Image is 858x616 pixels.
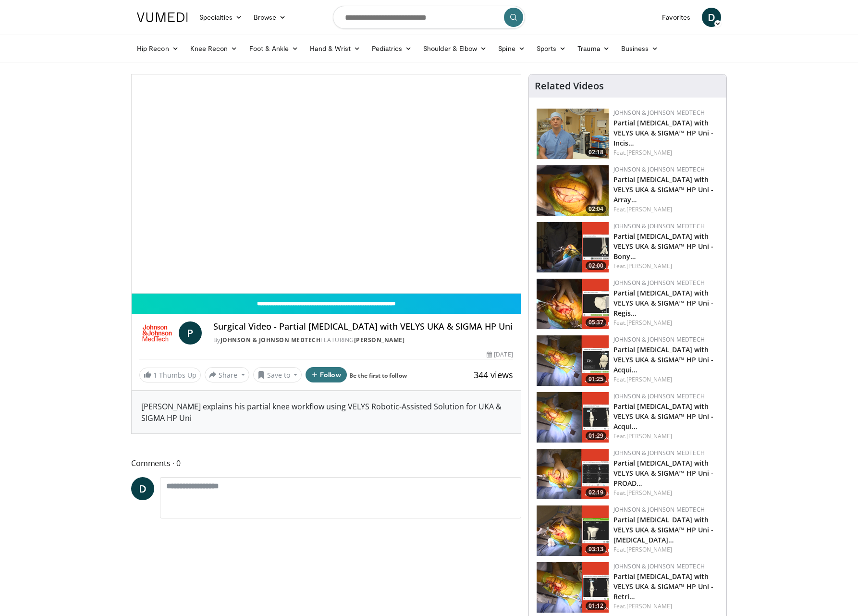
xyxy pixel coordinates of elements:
[537,562,609,613] a: 01:12
[537,335,609,386] a: 01:25
[537,222,609,272] img: 10880183-925c-4d1d-aa73-511a6d8478f5.png.150x105_q85_crop-smart_upscale.png
[194,8,248,27] a: Specialties
[626,148,672,157] a: [PERSON_NAME]
[613,402,714,431] a: Partial [MEDICAL_DATA] with VELYS UKA & SIGMA™ HP Uni - Acqui…
[535,80,604,92] h4: Related Videos
[349,371,407,380] a: Be the first to follow
[613,148,719,157] div: Feat.
[613,449,705,457] a: Johnson & Johnson MedTech
[586,602,606,610] span: 01:12
[613,175,714,204] a: Partial [MEDICAL_DATA] with VELYS UKA & SIGMA™ HP Uni - Array…
[537,392,609,443] img: dd3a4334-c556-4f04-972a-bd0a847124c3.png.150x105_q85_crop-smart_upscale.png
[537,449,609,499] img: 24f85217-e9a2-4ad7-b6cc-807e6ea433f3.png.150x105_q85_crop-smart_upscale.png
[137,12,188,22] img: VuMedi Logo
[613,545,719,554] div: Feat.
[537,109,609,159] img: 54cbb26e-ac4b-4a39-a481-95817778ae11.png.150x105_q85_crop-smart_upscale.png
[613,432,719,441] div: Feat.
[537,222,609,272] a: 02:00
[626,432,672,440] a: [PERSON_NAME]
[537,279,609,329] a: 05:37
[537,562,609,613] img: 27d2ec60-bae8-41df-9ceb-8f0e9b1e3492.png.150x105_q85_crop-smart_upscale.png
[213,321,513,332] h4: Surgical Video - Partial [MEDICAL_DATA] with VELYS UKA & SIGMA HP Uni
[139,368,201,382] a: 1 Thumbs Up
[537,335,609,386] img: e08a7d39-3b34-4ac3-abe8-53cc16b57bb7.png.150x105_q85_crop-smart_upscale.png
[613,205,719,214] div: Feat.
[132,74,521,294] video-js: Video Player
[702,8,721,27] a: D
[586,205,606,213] span: 02:04
[613,279,705,287] a: Johnson & Johnson MedTech
[205,367,249,382] button: Share
[613,515,714,544] a: Partial [MEDICAL_DATA] with VELYS UKA & SIGMA™ HP Uni - [MEDICAL_DATA]…
[417,39,492,58] a: Shoulder & Elbow
[613,165,705,173] a: Johnson & Johnson MedTech
[132,391,521,433] div: [PERSON_NAME] explains his partial knee workflow using VELYS Robotic-Assisted Solution for UKA & ...
[626,375,672,383] a: [PERSON_NAME]
[537,505,609,556] a: 03:13
[615,39,664,58] a: Business
[131,477,154,500] a: D
[613,288,714,318] a: Partial [MEDICAL_DATA] with VELYS UKA & SIGMA™ HP Uni - Regis…
[626,602,672,610] a: [PERSON_NAME]
[656,8,696,27] a: Favorites
[248,8,292,27] a: Browse
[613,335,705,344] a: Johnson & Johnson MedTech
[613,262,719,271] div: Feat.
[131,457,521,469] span: Comments 0
[354,336,405,344] a: [PERSON_NAME]
[586,318,606,327] span: 05:37
[304,39,366,58] a: Hand & Wrist
[586,261,606,270] span: 02:00
[626,489,672,497] a: [PERSON_NAME]
[537,165,609,216] img: de91269e-dc9f-44d3-9315-4c54a60fc0f6.png.150x105_q85_crop-smart_upscale.png
[626,205,672,213] a: [PERSON_NAME]
[474,369,513,381] span: 344 views
[572,39,615,58] a: Trauma
[613,232,714,261] a: Partial [MEDICAL_DATA] with VELYS UKA & SIGMA™ HP Uni - Bony…
[613,489,719,497] div: Feat.
[131,39,184,58] a: Hip Recon
[213,336,513,345] div: By FEATURING
[139,321,175,345] img: Johnson & Johnson MedTech
[613,375,719,384] div: Feat.
[244,39,305,58] a: Foot & Ankle
[613,392,705,400] a: Johnson & Johnson MedTech
[306,367,347,382] button: Follow
[531,39,572,58] a: Sports
[537,392,609,443] a: 01:29
[613,572,714,601] a: Partial [MEDICAL_DATA] with VELYS UKA & SIGMA™ HP Uni - Retri…
[333,6,525,29] input: Search topics, interventions
[537,449,609,499] a: 02:19
[487,350,513,359] div: [DATE]
[537,279,609,329] img: a774e0b8-2510-427c-a800-81b67bfb6776.png.150x105_q85_crop-smart_upscale.png
[626,262,672,270] a: [PERSON_NAME]
[613,562,705,570] a: Johnson & Johnson MedTech
[537,109,609,159] a: 02:18
[613,345,714,374] a: Partial [MEDICAL_DATA] with VELYS UKA & SIGMA™ HP Uni - Acqui…
[221,336,321,344] a: Johnson & Johnson MedTech
[613,505,705,514] a: Johnson & Johnson MedTech
[366,39,417,58] a: Pediatrics
[626,319,672,327] a: [PERSON_NAME]
[492,39,530,58] a: Spine
[613,602,719,611] div: Feat.
[184,39,244,58] a: Knee Recon
[537,505,609,556] img: fca33e5d-2676-4c0d-8432-0e27cf4af401.png.150x105_q85_crop-smart_upscale.png
[613,222,705,230] a: Johnson & Johnson MedTech
[586,431,606,440] span: 01:29
[613,118,714,148] a: Partial [MEDICAL_DATA] with VELYS UKA & SIGMA™ HP Uni - Incis…
[253,367,302,382] button: Save to
[586,488,606,497] span: 02:19
[586,545,606,554] span: 03:13
[613,458,714,488] a: Partial [MEDICAL_DATA] with VELYS UKA & SIGMA™ HP Uni - PROAD…
[586,375,606,383] span: 01:25
[613,109,705,117] a: Johnson & Johnson MedTech
[613,319,719,327] div: Feat.
[626,545,672,554] a: [PERSON_NAME]
[179,321,202,345] a: P
[153,370,157,380] span: 1
[537,165,609,216] a: 02:04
